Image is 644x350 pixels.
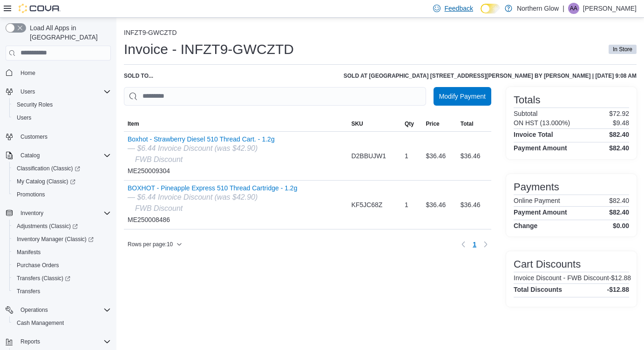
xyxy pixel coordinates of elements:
h4: -$12.88 [607,286,629,293]
span: Adjustments (Classic) [13,221,111,232]
div: $36.46 [457,195,491,214]
p: -$12.88 [609,274,631,282]
a: Adjustments (Classic) [9,220,115,233]
button: Operations [2,303,115,316]
a: Inventory Manager (Classic) [9,233,115,246]
button: Users [17,86,39,97]
button: Inventory [2,207,115,220]
span: Qty [405,120,414,128]
h4: Invoice Total [514,131,553,138]
button: Cash Management [9,316,115,330]
span: Reports [20,338,40,345]
span: Operations [20,306,48,314]
span: Inventory Manager (Classic) [13,234,111,245]
span: Manifests [17,249,41,256]
span: Users [17,114,31,121]
span: In Store [609,45,637,54]
button: Users [9,111,115,124]
div: ME250008486 [128,184,297,225]
a: Classification (Classic) [9,162,115,175]
span: In Store [613,45,632,54]
input: This is a search bar. As you type, the results lower in the page will automatically filter. [124,87,426,106]
span: SKU [351,120,363,128]
button: Catalog [17,150,43,161]
span: Adjustments (Classic) [17,222,78,230]
span: Security Roles [13,99,111,110]
span: Operations [17,304,111,316]
a: Promotions [13,189,49,200]
span: Rows per page : 10 [128,241,173,248]
span: Catalog [20,152,40,159]
span: Users [17,86,111,97]
span: Feedback [444,4,473,13]
button: Promotions [9,188,115,201]
div: $36.46 [422,147,456,165]
h4: Total Discounts [514,286,562,293]
h3: Cart Discounts [514,259,581,270]
span: Home [20,69,35,77]
span: Price [426,120,439,128]
a: Transfers (Classic) [9,272,115,285]
h6: Subtotal [514,110,537,117]
span: AA [570,3,577,14]
span: Modify Payment [439,92,486,101]
span: Customers [20,133,47,141]
span: Inventory Manager (Classic) [17,236,94,243]
button: Page 1 of 1 [469,237,480,252]
span: Promotions [13,189,111,200]
span: Inventory [17,208,111,219]
h4: Payment Amount [514,209,567,216]
i: FWB Discount [135,204,183,212]
button: Transfers [9,285,115,298]
span: Users [20,88,35,95]
button: Purchase Orders [9,259,115,272]
span: Catalog [17,150,111,161]
h3: Totals [514,94,540,106]
button: Item [124,116,347,131]
button: Operations [17,304,52,316]
nav: Pagination for table: MemoryTable from EuiInMemoryTable [458,237,491,252]
span: Purchase Orders [17,262,59,269]
h6: Online Payment [514,197,560,204]
a: Security Roles [13,99,56,110]
span: D2BBUJW1 [351,150,386,162]
nav: An example of EuiBreadcrumbs [124,29,637,38]
h3: Payments [514,182,559,193]
span: Load All Apps in [GEOGRAPHIC_DATA] [26,23,111,42]
p: $82.40 [609,197,629,204]
span: Cash Management [13,317,111,329]
input: Dark Mode [481,4,500,13]
button: Qty [401,116,422,131]
p: $72.92 [609,110,629,117]
p: $9.48 [613,119,629,127]
i: FWB Discount [135,155,183,163]
span: Purchase Orders [13,260,111,271]
span: Users [13,112,111,123]
button: SKU [347,116,401,131]
a: Manifests [13,247,44,258]
h6: Sold at [GEOGRAPHIC_DATA] [STREET_ADDRESS][PERSON_NAME] by [PERSON_NAME] | [DATE] 9:08 AM [344,72,637,80]
div: — $6.44 Invoice Discount (was $42.90) [128,143,275,154]
button: Previous page [458,239,469,250]
span: KF5JC68Z [351,199,382,210]
span: Manifests [13,247,111,258]
span: 1 [473,240,476,249]
button: Inventory [17,208,47,219]
button: Rows per page:10 [124,239,186,250]
p: [PERSON_NAME] [583,3,637,14]
span: Total [461,120,474,128]
button: Home [2,66,115,80]
span: Item [128,120,139,128]
span: Dark Mode [481,13,481,14]
button: Total [457,116,491,131]
button: Customers [2,130,115,143]
span: Transfers (Classic) [13,273,111,284]
a: Home [17,67,39,79]
h1: Invoice - INFZT9-GWCZTD [124,40,294,59]
a: My Catalog (Classic) [13,176,79,187]
h6: ON HST (13.000%) [514,119,570,127]
div: ME250009304 [128,135,275,176]
button: Reports [17,336,44,347]
h6: Invoice Discount - FWB Discount [514,274,609,282]
button: Reports [2,335,115,348]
